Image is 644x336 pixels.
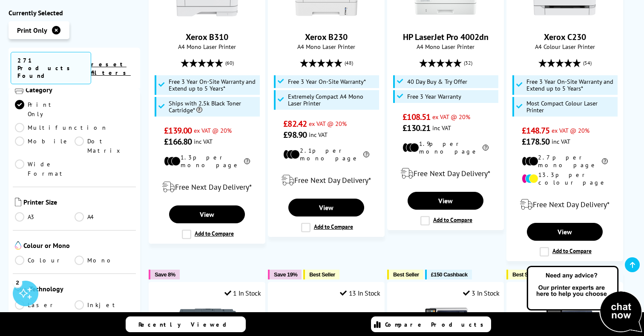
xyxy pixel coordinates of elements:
[552,137,570,145] span: inc VAT
[533,16,597,25] a: Xerox C230
[583,55,592,71] span: (54)
[164,154,250,169] li: 1.3p per mono page
[75,256,134,265] a: Mono
[15,159,75,178] a: Wide Format
[407,78,467,85] span: 40 Day Buy & Try Offer
[371,316,491,332] a: Compare Products
[414,16,477,25] a: HP LaserJet Pro 4002dn
[15,137,75,155] a: Mobile
[224,289,261,297] div: 1 In Stock
[169,100,258,114] span: Ships with 2.5k Black Toner Cartridge*
[194,126,232,134] span: ex VAT @ 20%
[432,113,470,121] span: ex VAT @ 20%
[273,43,380,51] span: A4 Mono Laser Printer
[522,136,549,147] span: £178.50
[194,137,213,145] span: inc VAT
[15,300,75,310] a: Laser
[26,85,134,96] span: Category
[175,16,239,25] a: Xerox B310
[392,162,499,185] div: modal_delivery
[408,192,483,210] a: View
[164,125,192,136] span: £139.00
[15,85,23,94] img: Category
[169,205,245,223] a: View
[464,55,472,71] span: (32)
[288,78,366,85] span: Free 3 Year On-Site Warranty*
[387,270,423,279] button: Best Seller
[9,9,140,17] div: Currently Selected
[540,247,592,256] label: Add to Compare
[525,265,644,334] img: Open Live Chat window
[402,122,430,134] span: £130.21
[340,289,380,297] div: 13 In Stock
[309,271,335,278] span: Best Seller
[15,100,75,119] a: Print Only
[283,118,307,129] span: £82.42
[283,129,307,140] span: £98.90
[522,171,608,186] li: 13.3p per colour page
[268,270,302,279] button: Save 19%
[552,126,589,134] span: ex VAT @ 20%
[15,198,21,206] img: Printer Size
[273,168,380,192] div: modal_delivery
[309,131,328,139] span: inc VAT
[402,111,430,122] span: £108.51
[402,140,489,155] li: 1.9p per mono page
[149,270,179,279] button: Save 8%
[403,31,489,43] a: HP LaserJet Pro 4002dn
[288,199,364,216] a: View
[431,271,468,278] span: £150 Cashback
[301,223,353,232] label: Add to Compare
[288,93,377,107] span: Extremely Compact A4 Mono Laser Printer
[23,241,134,251] span: Colour or Mono
[75,212,134,222] a: A4
[15,241,21,250] img: Colour or Mono
[15,123,108,132] a: Multifunction
[153,43,261,51] span: A4 Mono Laser Printer
[91,60,131,77] a: reset filters
[522,154,608,169] li: 2.7p per mono page
[283,147,369,162] li: 2.1p per mono page
[345,55,353,71] span: (48)
[393,271,419,278] span: Best Seller
[511,193,618,216] div: modal_delivery
[164,136,192,147] span: £166.80
[512,271,538,278] span: Best Seller
[75,300,134,310] a: Inkjet
[13,278,22,287] div: 2
[11,52,91,84] span: 271 Products Found
[303,270,339,279] button: Best Seller
[305,31,348,43] a: Xerox B230
[407,93,461,100] span: Free 3 Year Warranty
[126,316,246,332] a: Recently Viewed
[17,26,47,34] span: Print Only
[169,78,258,92] span: Free 3 Year On-Site Warranty and Extend up to 5 Years*
[155,271,175,278] span: Save 8%
[186,31,228,43] a: Xerox B310
[294,16,358,25] a: Xerox B230
[425,270,472,279] button: £150 Cashback
[511,43,618,51] span: A4 Colour Laser Printer
[527,223,603,241] a: View
[463,289,500,297] div: 3 In Stock
[274,271,297,278] span: Save 19%
[522,125,549,136] span: £148.75
[15,212,75,222] a: A3
[182,230,234,239] label: Add to Compare
[29,285,134,296] span: Technology
[309,120,347,128] span: ex VAT @ 20%
[75,137,134,155] a: Dot Matrix
[392,43,499,51] span: A4 Mono Laser Printer
[544,31,586,43] a: Xerox C230
[420,216,472,225] label: Add to Compare
[432,124,451,132] span: inc VAT
[23,198,134,208] span: Printer Size
[15,256,75,265] a: Colour
[506,270,543,279] button: Best Seller
[153,175,261,199] div: modal_delivery
[225,55,234,71] span: (60)
[526,100,615,114] span: Most Compact Colour Laser Printer
[138,321,235,328] span: Recently Viewed
[526,78,615,92] span: Free 3 Year On-Site Warranty and Extend up to 5 Years*
[385,321,488,328] span: Compare Products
